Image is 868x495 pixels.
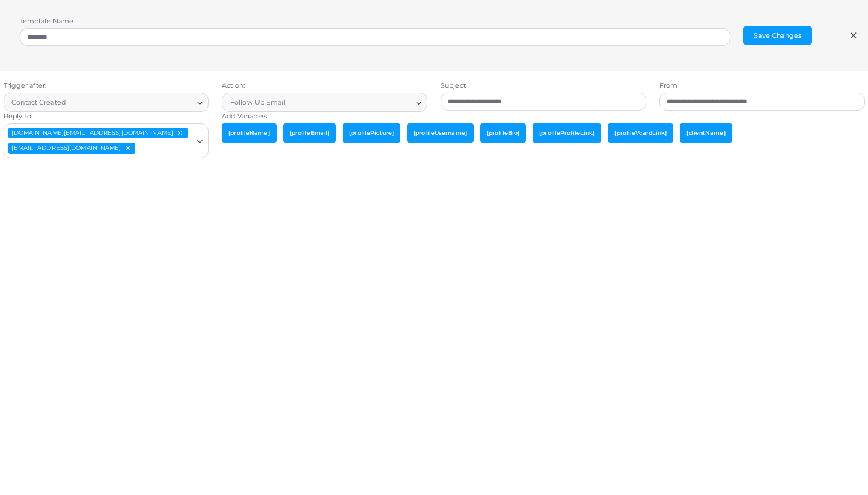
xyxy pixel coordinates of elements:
[222,112,266,121] label: Add Variables
[480,123,526,142] span: [profileBio]
[533,123,601,142] span: [profileProfileLink]
[283,123,337,142] span: [profileEmail]
[176,129,184,137] button: Deselect Marketing.digital@weidmueller.com
[124,144,132,152] button: Deselect clientes@weidmueller.com
[8,128,188,138] span: [DOMAIN_NAME][EMAIL_ADDRESS][DOMAIN_NAME]
[8,143,136,154] span: [EMAIL_ADDRESS][DOMAIN_NAME]
[222,93,427,112] div: Search for option
[69,96,193,109] input: Search for option
[136,142,192,155] input: Search for option
[4,81,47,91] label: Trigger after:
[743,26,812,45] button: Save Changes
[288,96,411,109] input: Search for option
[222,81,245,91] label: Action:
[228,96,287,109] span: Follow Up Email
[608,123,673,142] span: [profileVcardLink]
[407,123,474,142] span: [profileUsername]
[680,123,732,142] span: [clientName]
[10,96,67,109] span: Contact Created
[441,81,466,91] label: Subject
[20,17,73,26] label: Template Name
[222,123,276,142] span: [profileName]
[343,123,400,142] span: [profilePicture]
[4,93,209,112] div: Search for option
[4,123,209,158] div: Search for option
[659,81,677,91] label: From
[4,112,32,121] label: Reply To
